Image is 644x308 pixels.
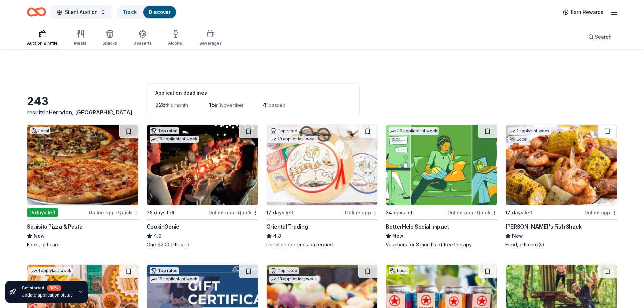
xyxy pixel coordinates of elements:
[27,124,139,248] a: Image for Squisito Pizza & PastaLocal15days leftOnline app•QuickSquisito Pizza & PastaNewFood, gi...
[269,276,318,283] div: 13 applies last week
[269,102,285,108] span: passed
[266,241,378,248] div: Donation depends on request
[147,124,258,248] a: Image for CookinGenieTop rated13 applieslast week38 days leftOnline app•QuickCookinGenie4.9One $2...
[30,127,50,134] div: Local
[27,222,82,231] div: Squisito Pizza & Pasta
[147,222,180,231] div: CookinGenie
[22,285,73,291] div: Get started
[27,108,139,116] div: results
[386,124,497,248] a: Image for BetterHelp Social Impact30 applieslast week24 days leftOnline app•QuickBetterHelp Socia...
[168,27,183,49] button: Alcohol
[133,41,152,46] div: Desserts
[166,102,188,108] span: this month
[102,41,117,46] div: Snacks
[208,208,258,217] div: Online app Quick
[266,222,308,231] div: Oriental Trading
[386,125,497,205] img: Image for BetterHelp Social Impact
[27,95,139,108] div: 243
[65,8,98,16] span: Silent Auction
[199,27,222,49] button: Beverages
[235,210,237,215] span: •
[147,209,175,217] div: 38 days left
[267,125,378,205] img: Image for Oriental Trading
[269,136,318,143] div: 10 applies last week
[506,125,617,205] img: Image for Ford's Fish Shack
[508,136,529,143] div: Local
[168,41,183,46] div: Alcohol
[22,292,73,298] div: Update application status
[89,208,139,217] div: Online app Quick
[512,232,523,240] span: New
[389,127,439,135] div: 30 applies last week
[47,285,61,291] div: 80 %
[27,41,58,46] div: Auction & raffle
[116,210,117,215] span: •
[447,208,497,217] div: Online app Quick
[266,124,378,248] a: Image for Oriental TradingTop rated10 applieslast week17 days leftOnline appOriental Trading4.8Do...
[199,41,222,46] div: Beverages
[150,127,179,134] div: Top rated
[27,125,138,205] img: Image for Squisito Pizza & Pasta
[150,267,179,274] div: Top rated
[474,210,476,215] span: •
[155,101,166,109] span: 228
[392,232,403,240] span: New
[505,124,617,248] a: Image for Ford's Fish Shack1 applylast weekLocal17 days leftOnline app[PERSON_NAME]'s Fish ShackN...
[27,27,58,49] button: Auction & raffle
[389,267,409,274] div: Local
[266,209,293,217] div: 17 days left
[44,109,133,116] span: in
[505,209,532,217] div: 17 days left
[133,27,152,49] button: Desserts
[102,27,117,49] button: Snacks
[117,5,177,19] button: TrackDiscover
[49,109,133,116] span: Herndon, [GEOGRAPHIC_DATA]
[27,4,46,20] a: Home
[505,222,582,231] div: [PERSON_NAME]'s Fish Shack
[386,222,449,231] div: BetterHelp Social Impact
[74,41,86,46] div: Meals
[51,5,111,19] button: Silent Auction
[386,209,414,217] div: 24 days left
[27,208,58,217] div: 15 days left
[505,241,617,248] div: Food, gift card(s)
[155,89,351,97] div: Application deadlines
[149,9,171,15] a: Discover
[209,101,215,109] span: 15
[386,241,497,248] div: Vouchers for 3 months of free therapy
[153,232,161,240] span: 4.9
[74,27,86,49] button: Meals
[147,241,258,248] div: One $200 gift card
[150,276,199,283] div: 16 applies last week
[215,102,244,108] span: in November
[583,30,617,44] button: Search
[30,267,73,275] div: 1 apply last week
[273,232,281,240] span: 4.8
[269,267,299,274] div: Top rated
[269,127,299,134] div: Top rated
[263,101,269,109] span: 41
[34,232,45,240] span: New
[559,6,607,18] a: Earn Rewards
[595,33,612,41] span: Search
[584,208,617,217] div: Online app
[123,9,137,15] a: Track
[345,208,378,217] div: Online app
[147,125,258,205] img: Image for CookinGenie
[27,241,139,248] div: Food, gift card
[508,127,551,135] div: 1 apply last week
[150,136,199,143] div: 13 applies last week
